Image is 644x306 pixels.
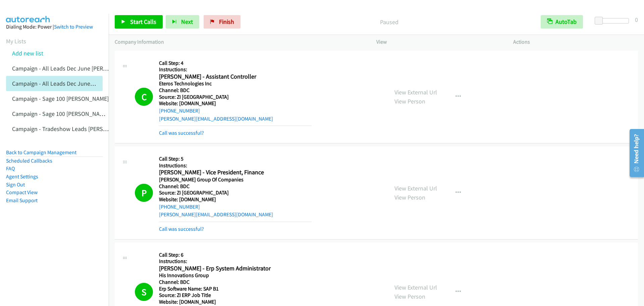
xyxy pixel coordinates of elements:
[250,17,529,27] p: Paused
[394,88,437,96] a: View External Url
[135,184,153,202] h1: P
[12,64,134,72] a: Campaign - All Leads Dec June [PERSON_NAME]
[6,165,15,172] a: FAQ
[159,196,312,203] h5: Website: [DOMAIN_NAME]
[159,286,312,292] h5: Erp Software Name: SAP B1
[12,80,153,87] a: Campaign - All Leads Dec June [PERSON_NAME] Cloned
[159,265,312,272] h2: [PERSON_NAME] - Erp System Administrator
[159,162,312,169] h5: Instructions:
[12,95,109,102] a: Campaign - Sage 100 [PERSON_NAME]
[598,18,629,24] div: Delay between calls (in seconds)
[6,181,25,188] a: Sign Out
[159,299,312,305] h5: Website: [DOMAIN_NAME]
[6,149,76,156] a: Back to Campaign Management
[6,23,103,31] div: Dialing Mode: Power |
[159,211,273,218] a: [PERSON_NAME][EMAIL_ADDRESS][DOMAIN_NAME]
[115,38,364,46] p: Company Information
[394,97,425,105] a: View Person
[159,226,204,232] a: Call was successful?
[219,18,234,26] span: Finish
[159,60,312,67] h5: Call Step: 4
[159,292,312,299] h5: Source: ZI ERP Job Title
[159,94,312,100] h5: Source: ZI [GEOGRAPHIC_DATA]
[159,130,204,136] a: Call was successful?
[159,107,200,114] a: [PHONE_NUMBER]
[159,258,312,265] h5: Instructions:
[6,173,38,180] a: Agent Settings
[166,15,199,29] button: Next
[12,125,150,133] a: Campaign - Tradeshow Leads [PERSON_NAME] Cloned
[394,193,425,201] a: View Person
[6,189,38,195] a: Compact View
[159,176,312,183] h5: [PERSON_NAME] Group Of Companies
[625,126,644,180] iframe: Resource Center
[6,158,52,164] a: Scheduled Callbacks
[12,49,43,57] a: Add new list
[115,15,163,29] a: Start Calls
[159,73,312,81] h2: [PERSON_NAME] - Assistant Controller
[159,100,312,107] h5: Website: [DOMAIN_NAME]
[394,293,425,300] a: View Person
[635,15,638,24] div: 0
[12,110,128,118] a: Campaign - Sage 100 [PERSON_NAME] Cloned
[159,80,312,87] h5: Eteros Technologies Inc
[159,272,312,279] h5: His Innovations Group
[159,156,312,162] h5: Call Step: 5
[135,88,153,106] h1: C
[159,116,273,122] a: [PERSON_NAME][EMAIL_ADDRESS][DOMAIN_NAME]
[6,37,26,45] a: My Lists
[513,38,638,46] p: Actions
[376,38,501,46] p: View
[54,24,93,30] a: Switch to Preview
[159,279,312,286] h5: Channel: BDC
[159,204,200,210] a: [PHONE_NUMBER]
[159,87,312,94] h5: Channel: BDC
[394,184,437,192] a: View External Url
[159,252,312,258] h5: Call Step: 6
[159,66,312,73] h5: Instructions:
[394,283,437,291] a: View External Url
[204,15,240,29] a: Finish
[159,183,312,190] h5: Channel: BDC
[135,283,153,301] h1: S
[541,15,583,29] button: AutoTab
[159,189,312,196] h5: Source: ZI [GEOGRAPHIC_DATA]
[159,169,312,176] h2: [PERSON_NAME] - Vice President, Finance
[181,18,193,26] span: Next
[6,197,38,204] a: Email Support
[130,18,156,26] span: Start Calls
